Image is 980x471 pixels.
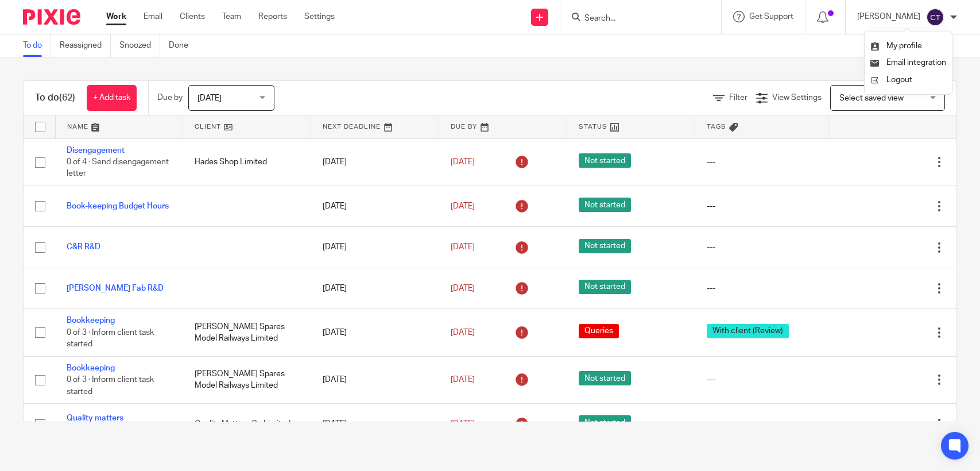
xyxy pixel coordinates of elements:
[772,94,822,102] span: View Settings
[311,268,439,308] td: [DATE]
[67,376,154,396] span: 0 of 3 · Inform client task started
[451,158,475,166] span: [DATE]
[183,356,311,403] td: [PERSON_NAME] Spares Model Railways Limited
[749,13,793,21] span: Get Support
[119,34,160,57] a: Snoozed
[144,11,162,22] a: Email
[180,11,205,22] a: Clients
[886,59,946,67] span: Email integration
[579,239,631,253] span: Not started
[451,329,475,337] span: [DATE]
[311,309,439,356] td: [DATE]
[579,324,619,338] span: Queries
[707,123,726,130] span: Tags
[451,284,475,292] span: [DATE]
[183,138,311,186] td: Hades Shop Limited
[870,72,946,88] a: Logout
[67,316,115,325] a: Bookkeeping
[857,11,920,22] p: [PERSON_NAME]
[870,42,922,50] a: My profile
[311,404,439,445] td: [DATE]
[311,138,439,186] td: [DATE]
[311,356,439,403] td: [DATE]
[729,94,747,102] span: Filter
[67,284,164,292] a: [PERSON_NAME] Fab R&D
[886,42,922,50] span: My profile
[451,420,475,428] span: [DATE]
[67,364,115,372] a: Bookkeeping
[839,94,904,102] span: Select saved view
[707,324,789,338] span: With client (Review)
[707,241,817,253] div: ---
[311,227,439,268] td: [DATE]
[870,59,946,67] a: Email integration
[579,280,631,294] span: Not started
[106,11,126,22] a: Work
[579,198,631,212] span: Not started
[23,34,51,57] a: To do
[23,9,80,25] img: Pixie
[304,11,335,22] a: Settings
[451,243,475,251] span: [DATE]
[579,371,631,385] span: Not started
[67,329,154,349] span: 0 of 3 · Inform client task started
[451,376,475,384] span: [DATE]
[583,14,687,24] input: Search
[67,202,169,210] a: Book-keeping Budget Hours
[222,11,241,22] a: Team
[60,34,111,57] a: Reassigned
[67,158,169,178] span: 0 of 4 · Send disengagement letter
[157,92,183,103] p: Due by
[707,374,817,385] div: ---
[183,404,311,445] td: Quality Matters Gc Limited
[183,309,311,356] td: [PERSON_NAME] Spares Model Railways Limited
[59,93,75,102] span: (62)
[451,202,475,210] span: [DATE]
[169,34,197,57] a: Done
[707,418,817,430] div: ---
[579,153,631,168] span: Not started
[35,92,75,104] h1: To do
[707,156,817,168] div: ---
[67,414,123,422] a: Quality matters
[258,11,287,22] a: Reports
[886,76,912,84] span: Logout
[67,146,125,155] a: Disengagement
[197,94,222,102] span: [DATE]
[926,8,944,26] img: svg%3E
[67,243,100,251] a: C&R R&D
[579,415,631,430] span: Not started
[707,200,817,212] div: ---
[707,283,817,294] div: ---
[311,186,439,226] td: [DATE]
[87,85,137,111] a: + Add task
